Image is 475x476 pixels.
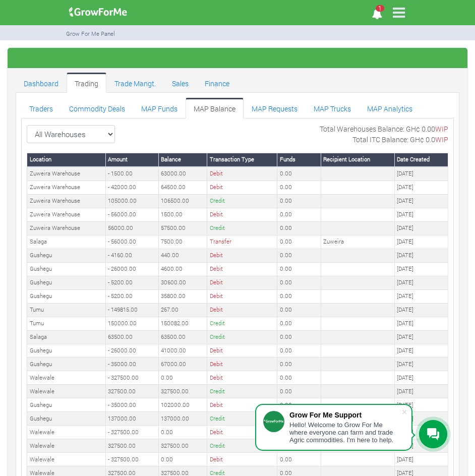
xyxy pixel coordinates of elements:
td: Salaga [27,330,106,344]
td: [DATE] [394,194,448,208]
td: Credit [207,194,277,208]
td: 0.00 [277,371,321,385]
td: 57500.00 [158,221,207,235]
td: Debit [207,249,277,262]
p: Total ITC Balance: GH¢ 0.0 [352,134,448,145]
td: 0.00 [277,249,321,262]
a: Trade Mangt. [106,73,164,93]
th: Date Created [394,153,448,166]
td: Debit [207,344,277,358]
a: Dashboard [16,73,67,93]
td: 0.00 [277,167,321,181]
td: 0.00 [277,358,321,371]
th: Amount [105,153,158,166]
td: Walewale [27,426,106,439]
td: 150000.00 [105,317,158,330]
td: 35800.00 [158,289,207,303]
td: Tumu [27,317,106,330]
td: [DATE] [394,276,448,289]
td: [DATE] [394,358,448,371]
small: Grow For Me Panel [66,30,115,37]
td: 63500.00 [105,330,158,344]
td: [DATE] [394,412,448,426]
td: Tumu [27,303,106,317]
td: [DATE] [394,303,448,317]
td: [DATE] [394,371,448,385]
td: 41000.00 [158,344,207,358]
td: 150082.00 [158,317,207,330]
a: Traders [21,98,61,118]
td: - 4160.00 [105,249,158,262]
td: Zuweira Warehouse [27,221,106,235]
td: 30600.00 [158,276,207,289]
a: MAP Requests [244,98,306,118]
td: 64500.00 [158,181,207,194]
td: 0.00 [277,344,321,358]
td: Debit [207,398,277,412]
td: 327500.00 [105,439,158,453]
th: Transaction Type [207,153,277,166]
td: [DATE] [394,262,448,276]
a: MAP Analytics [359,98,421,118]
td: - 327500.00 [105,453,158,466]
td: 327500.00 [105,385,158,398]
td: 0.00 [277,276,321,289]
a: MAP Trucks [306,98,359,118]
td: - 42000.00 [105,181,158,194]
td: 0.00 [277,330,321,344]
td: 4600.00 [158,262,207,276]
td: - 56000.00 [105,235,158,249]
td: - 35000.00 [105,358,158,371]
td: Gushegu [27,358,106,371]
a: 1 [367,10,387,20]
td: 0.00 [158,426,207,439]
td: 0.00 [158,371,207,385]
td: Gushegu [27,262,106,276]
td: Gushegu [27,249,106,262]
td: 106500.00 [158,194,207,208]
div: Grow For Me Support [289,411,401,419]
td: - 35000.00 [105,398,158,412]
a: Sales [164,73,197,93]
td: Debit [207,181,277,194]
td: 67000.00 [158,358,207,371]
td: 327500.00 [158,439,207,453]
th: Balance [158,153,207,166]
td: [DATE] [394,330,448,344]
img: growforme image [66,2,131,22]
td: 267.00 [158,303,207,317]
td: Debit [207,371,277,385]
td: [DATE] [394,167,448,181]
span: 1 [376,5,384,12]
td: 327500.00 [158,385,207,398]
td: - 1500.00 [105,167,158,181]
td: - 149815.00 [105,303,158,317]
td: - 26000.00 [105,344,158,358]
td: Debit [207,167,277,181]
td: Credit [207,317,277,330]
a: MAP Balance [186,98,244,118]
td: 0.00 [277,317,321,330]
td: Debit [207,358,277,371]
td: Gushegu [27,412,106,426]
td: 1500.00 [158,208,207,221]
td: [DATE] [394,385,448,398]
td: 7500.00 [158,235,207,249]
td: Debit [207,303,277,317]
td: Gushegu [27,289,106,303]
td: Zuweira Warehouse [27,167,106,181]
td: [DATE] [394,181,448,194]
td: - 26000.00 [105,262,158,276]
td: 0.00 [277,208,321,221]
span: WIP [435,135,448,144]
td: [DATE] [394,289,448,303]
i: Notifications [367,3,387,25]
td: 63500.00 [158,330,207,344]
td: - 5200.00 [105,289,158,303]
td: Credit [207,221,277,235]
td: 0.00 [277,385,321,398]
th: Recipient Location [321,153,394,166]
td: Gushegu [27,344,106,358]
td: 102000.00 [158,398,207,412]
td: 0.00 [277,398,321,412]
